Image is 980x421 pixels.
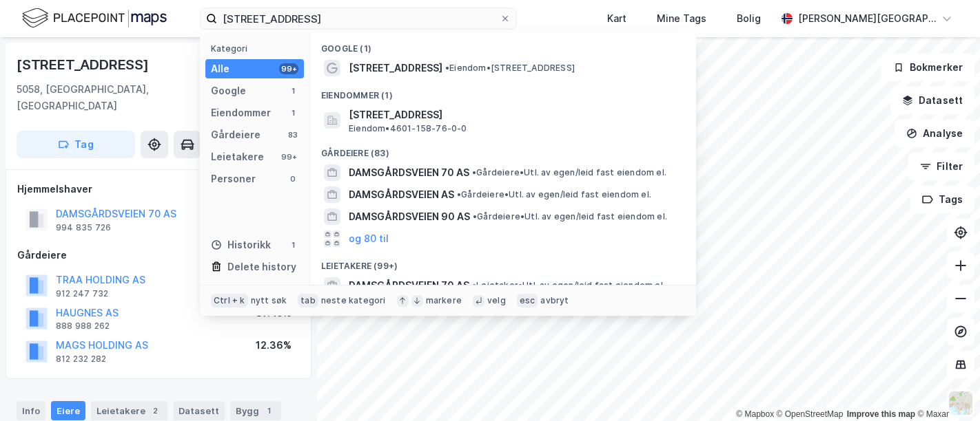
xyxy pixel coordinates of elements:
div: Leietakere [211,149,264,165]
div: [STREET_ADDRESS] [17,54,152,76]
button: Filter [908,153,974,180]
a: Improve this map [847,409,915,419]
div: Info [17,401,45,420]
span: • [473,211,477,222]
button: Tags [910,186,974,213]
span: • [457,189,461,199]
div: Leietakere (99+) [310,250,696,274]
div: esc [517,294,538,307]
div: 994 835 726 [56,222,111,233]
img: logo.f888ab2527a4732fd821a326f86c7f29.svg [22,6,167,30]
div: 812 232 282 [56,354,106,365]
div: Google [211,83,246,99]
button: Tag [17,131,135,158]
span: DAMSGÅRDSVEIEN 90 AS [349,208,470,225]
div: 912 247 732 [56,288,108,299]
div: 99+ [279,151,298,162]
div: nytt søk [251,295,287,306]
div: Delete history [227,259,296,275]
div: 888 988 262 [56,321,110,332]
div: Eiere [51,401,85,420]
span: • [445,63,449,73]
span: Gårdeiere • Utl. av egen/leid fast eiendom el. [472,167,666,178]
div: avbryt [540,295,569,306]
span: DAMSGÅRDSVEIEN 70 AS [349,277,469,294]
iframe: Chat Widget [911,355,980,421]
div: Mine Tags [657,10,706,27]
span: [STREET_ADDRESS] [349,60,442,76]
div: Alle [211,61,229,77]
button: Datasett [890,87,974,114]
div: [PERSON_NAME][GEOGRAPHIC_DATA] [798,10,936,27]
a: Mapbox [736,409,774,419]
div: Gårdeiere [17,247,300,263]
div: neste kategori [321,295,386,306]
div: Eiendommer [211,105,271,121]
span: DAMSGÅRDSVEIEN 70 AS [349,164,469,181]
span: Gårdeiere • Utl. av egen/leid fast eiendom el. [473,211,667,222]
span: Eiendom • 4601-158-76-0-0 [349,123,467,134]
span: [STREET_ADDRESS] [349,107,680,123]
div: 5058, [GEOGRAPHIC_DATA], [GEOGRAPHIC_DATA] [17,81,232,114]
span: • [472,280,476,290]
div: tab [298,294,318,307]
div: Bolig [737,10,761,27]
div: 1 [287,107,298,118]
span: Leietaker • Utl. av egen/leid fast eiendom el. [472,280,665,291]
button: og 80 til [349,230,389,247]
span: Eiendom • [STREET_ADDRESS] [445,63,575,74]
div: 1 [262,404,276,418]
div: 1 [287,85,298,96]
div: Eiendommer (1) [310,79,696,104]
div: Ctrl + k [211,294,248,307]
div: 12.36% [256,337,292,354]
button: Bokmerker [881,54,974,81]
span: DAMSGÅRDSVEIEN AS [349,186,454,203]
div: 83 [287,129,298,140]
div: Leietakere [91,401,167,420]
div: Datasett [173,401,225,420]
div: 1 [287,239,298,250]
div: Gårdeiere [211,127,261,143]
span: • [472,167,476,177]
div: 99+ [279,63,298,74]
button: Analyse [895,120,974,147]
input: Søk på adresse, matrikkel, gårdeiere, leietakere eller personer [217,8,500,29]
div: Google (1) [310,32,696,57]
div: 2 [148,404,162,418]
div: Bygg [230,401,281,420]
div: markere [426,295,462,306]
div: Historikk [211,237,271,253]
a: OpenStreetMap [777,409,844,419]
div: 0 [287,173,298,184]
span: Gårdeiere • Utl. av egen/leid fast eiendom el. [457,189,651,200]
div: Gårdeiere (83) [310,137,696,162]
div: Kart [607,10,626,27]
div: velg [487,295,506,306]
div: Kategori [211,43,304,54]
div: Hjemmelshaver [17,181,300,197]
div: Personer [211,171,256,187]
